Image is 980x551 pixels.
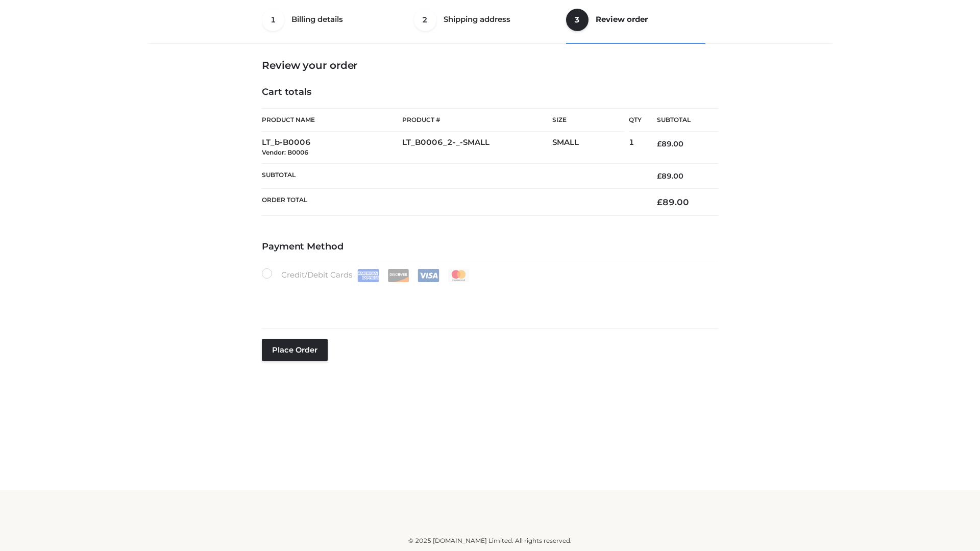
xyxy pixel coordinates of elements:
bdi: 89.00 [657,139,683,148]
h3: Review your order [262,59,718,71]
img: Visa [418,269,439,282]
h4: Payment Method [262,241,718,253]
div: © 2025 [DOMAIN_NAME] Limited. All rights reserved. [152,536,828,546]
label: Credit/Debit Cards [262,268,471,282]
iframe: Secure payment input frame [260,280,716,317]
th: Product # [402,108,552,132]
th: Product Name [262,108,402,132]
th: Order Total [262,189,642,216]
th: Size [552,109,624,132]
span: £ [657,171,661,181]
th: Subtotal [262,163,642,188]
img: Amex [357,269,379,282]
td: LT_b-B0006 [262,132,402,164]
bdi: 89.00 [657,197,689,207]
td: SMALL [552,132,629,164]
img: Discover [387,269,409,282]
td: 1 [629,132,642,164]
bdi: 89.00 [657,171,683,181]
td: LT_B0006_2-_-SMALL [402,132,552,164]
img: Mastercard [448,269,470,282]
th: Subtotal [642,109,718,132]
th: Qty [629,108,642,132]
button: Place order [262,339,328,361]
span: £ [657,139,661,148]
span: £ [657,197,663,207]
h4: Cart totals [262,87,718,98]
small: Vendor: B0006 [262,148,308,156]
